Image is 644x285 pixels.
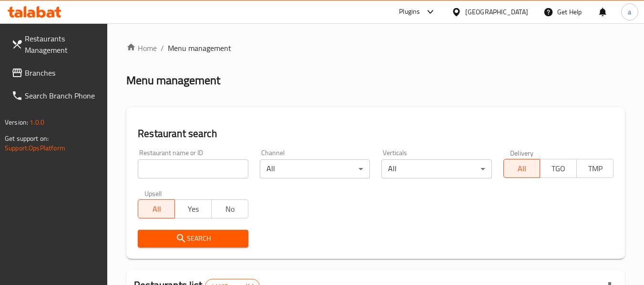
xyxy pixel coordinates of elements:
a: Branches [4,61,108,84]
button: Yes [174,199,212,218]
input: Search for restaurant name or ID.. [138,159,248,178]
span: Restaurants Management [25,33,100,56]
div: [GEOGRAPHIC_DATA] [465,7,528,17]
div: Plugins [399,6,420,18]
a: Restaurants Management [4,27,108,61]
span: All [508,162,537,176]
button: All [503,159,541,178]
span: Menu management [168,42,231,54]
a: Home [126,42,157,54]
button: Search [138,230,248,247]
button: All [138,199,175,218]
span: a [628,7,631,17]
span: Branches [25,67,100,79]
a: Support.OpsPlatform [5,142,65,154]
button: No [211,199,248,218]
h2: Restaurant search [138,127,613,141]
span: All [142,202,171,216]
span: TMP [581,162,610,176]
li: / [161,42,164,54]
div: All [260,159,370,178]
span: Yes [179,202,208,216]
label: Delivery [510,149,534,156]
h2: Menu management [126,73,220,88]
span: 1.0.0 [30,116,44,128]
span: Search Branch Phone [25,90,100,101]
span: Get support on: [5,132,49,145]
span: Search [145,233,240,245]
nav: breadcrumb [126,42,625,54]
span: Version: [5,116,28,128]
span: TGO [544,162,573,176]
span: No [215,202,245,216]
div: All [381,159,491,178]
button: TMP [576,159,613,178]
button: TGO [540,159,577,178]
label: Upsell [144,190,162,197]
a: Search Branch Phone [4,84,108,107]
